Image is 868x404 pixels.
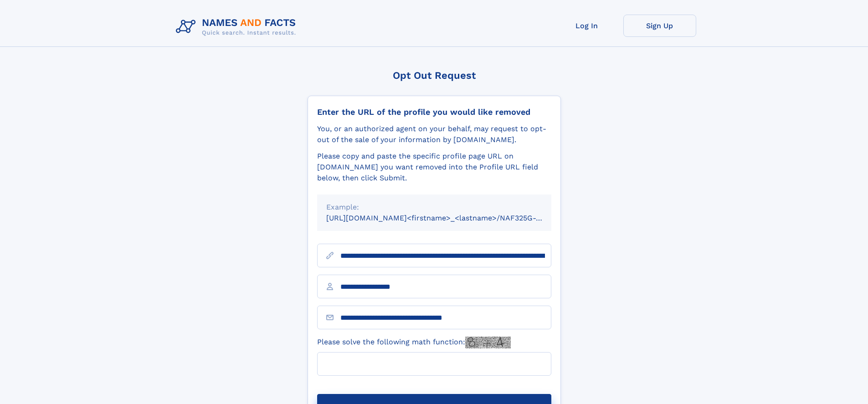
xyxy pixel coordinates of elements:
[623,15,696,37] a: Sign Up
[317,123,551,145] div: You, or an authorized agent on your behalf, may request to opt-out of the sale of your informatio...
[317,107,551,117] div: Enter the URL of the profile you would like removed
[326,202,542,213] div: Example:
[172,15,303,39] img: Logo Names and Facts
[308,70,561,81] div: Opt Out Request
[317,151,551,184] div: Please copy and paste the specific profile page URL on [DOMAIN_NAME] you want removed into the Pr...
[326,214,569,222] small: [URL][DOMAIN_NAME]<firstname>_<lastname>/NAF325G-xxxxxxxx
[550,15,623,37] a: Log In
[317,337,511,348] label: Please solve the following math function:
